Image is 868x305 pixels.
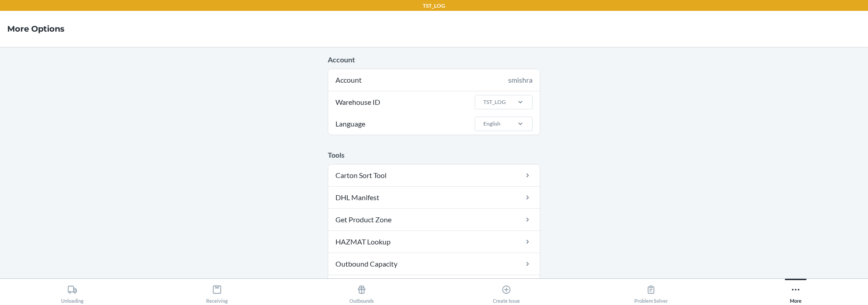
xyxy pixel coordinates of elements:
[328,231,540,253] a: HAZMAT Lookup
[434,279,579,304] button: Create Issue
[483,120,500,128] div: English
[334,91,382,113] span: Warehouse ID
[482,98,483,106] input: Warehouse IDTST_LOG
[328,253,540,275] a: Outbound Capacity
[328,54,540,65] p: Account
[493,281,520,304] div: Create Issue
[145,279,289,304] button: Receiving
[328,164,540,186] a: Carton Sort Tool
[328,275,540,297] a: PO # Lookup
[482,120,483,128] input: LanguageEnglish
[334,113,367,135] span: Language
[328,69,540,91] div: Account
[790,281,802,304] div: More
[328,150,540,160] p: Tools
[7,23,65,35] h4: More Options
[328,209,540,230] a: Get Product Zone
[508,75,533,85] div: smishra
[61,281,84,304] div: Unloading
[206,281,228,304] div: Receiving
[723,279,868,304] button: More
[328,187,540,208] a: DHL Manifest
[483,98,506,106] div: TST_LOG
[579,279,723,304] button: Problem Solver
[289,279,434,304] button: Outbounds
[634,281,668,304] div: Problem Solver
[423,2,445,10] p: TST_LOG
[349,281,374,304] div: Outbounds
